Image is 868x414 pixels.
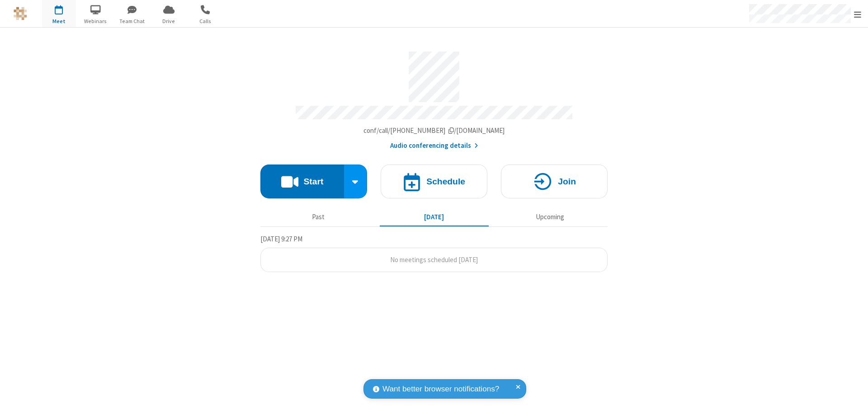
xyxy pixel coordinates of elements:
[558,177,576,186] h4: Join
[14,7,27,20] img: QA Selenium DO NOT DELETE OR CHANGE
[380,208,489,226] button: [DATE]
[344,165,368,198] div: Start conference options
[264,208,373,226] button: Past
[495,208,604,226] button: Upcoming
[152,17,186,25] span: Drive
[79,17,113,25] span: Webinars
[260,235,302,243] span: [DATE] 9:27 PM
[381,165,487,198] button: Schedule
[426,177,465,186] h4: Schedule
[303,177,323,186] h4: Start
[260,45,608,151] section: Account details
[363,126,505,136] button: Copy my meeting room linkCopy my meeting room link
[189,17,222,25] span: Calls
[501,165,608,198] button: Join
[42,17,76,25] span: Meet
[390,141,478,151] button: Audio conferencing details
[390,255,478,264] span: No meetings scheduled [DATE]
[260,165,344,198] button: Start
[260,234,608,273] section: Today's Meetings
[115,17,149,25] span: Team Chat
[382,383,499,395] span: Want better browser notifications?
[363,126,505,135] span: Copy my meeting room link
